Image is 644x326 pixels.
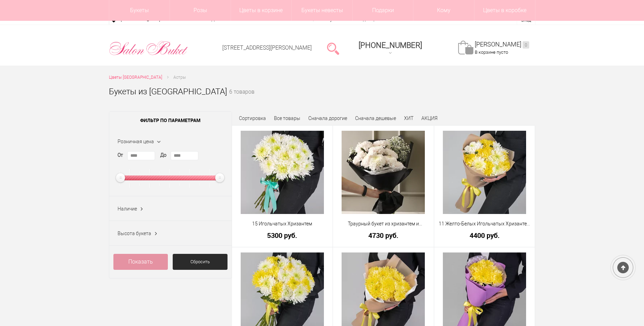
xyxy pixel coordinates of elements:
[160,152,166,159] label: До
[173,254,227,270] a: Сбросить
[308,115,347,121] a: Сначала дорогие
[173,75,186,80] span: Астры
[439,232,531,239] a: 4400 руб.
[229,89,255,106] small: 6 товаров
[355,115,396,121] a: Сначала дешевые
[475,50,508,55] span: В корзине пусто
[241,131,324,214] img: 15 Игольчатых Хризантем
[113,254,168,270] a: Показать
[404,115,413,121] a: ХИТ
[109,112,232,129] span: Фильтр по параметрам
[342,131,425,214] img: Траурный букет из хризантем и гипсофилы
[359,41,422,50] span: [PHONE_NUMBER]
[475,41,529,49] a: [PERSON_NAME]
[421,115,438,121] a: АКЦИЯ
[109,75,162,80] span: Цветы [GEOGRAPHIC_DATA]
[109,74,162,81] a: Цветы [GEOGRAPHIC_DATA]
[222,44,312,51] a: [STREET_ADDRESS][PERSON_NAME]
[109,85,227,98] h1: Букеты из [GEOGRAPHIC_DATA]
[523,41,529,49] ins: 0
[337,220,429,228] a: Траурный букет из хризантем и гипсофилы
[237,220,328,228] a: 15 Игольчатых Хризантем
[118,139,154,144] span: Розничная цена
[239,115,266,121] span: Сортировка
[118,206,137,212] span: Наличие
[443,131,526,214] img: 11 Желто-Белых Игольчатых Хризантем в упаковке
[274,115,300,121] a: Все товары
[354,38,426,58] a: [PHONE_NUMBER]
[118,231,151,236] span: Высота букета
[439,220,531,228] a: 11 Желто-Белых Игольчатых Хризантем в упаковке
[337,232,429,239] a: 4730 руб.
[109,39,188,57] img: Цветы Нижний Новгород
[237,232,328,239] a: 5300 руб.
[118,152,123,159] label: От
